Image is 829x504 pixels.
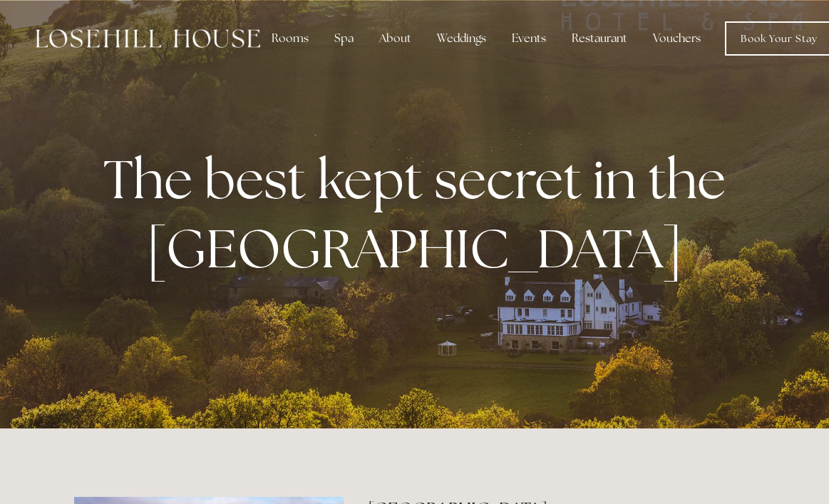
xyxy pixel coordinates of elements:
div: Spa [323,24,365,53]
img: Losehill House [36,29,260,48]
div: Restaurant [560,24,639,53]
div: Events [500,24,557,53]
a: Vouchers [642,24,712,53]
div: About [368,24,423,53]
div: Rooms [260,24,320,53]
div: Weddings [426,24,498,53]
strong: The best kept secret in the [GEOGRAPHIC_DATA] [103,144,737,284]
